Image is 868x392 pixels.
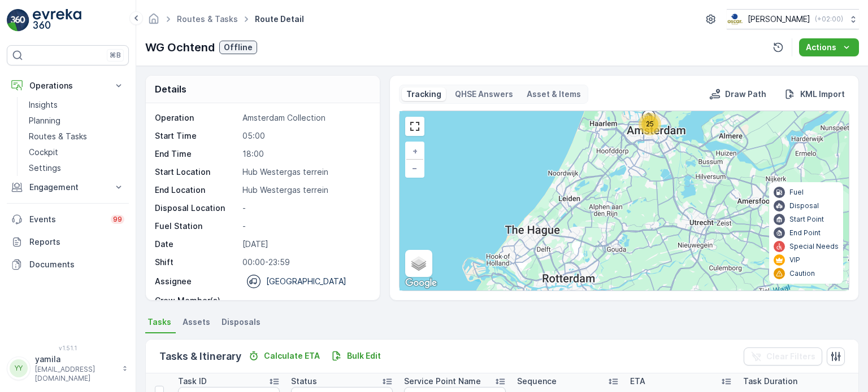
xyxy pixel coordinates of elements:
[806,42,836,53] p: Actions
[242,221,367,232] p: -
[155,221,238,232] p: Fuel Station
[799,38,859,56] button: Actions
[35,365,116,383] p: [EMAIL_ADDRESS][DOMAIN_NAME]
[406,143,423,160] a: Zoom In
[219,41,257,54] button: Offline
[35,354,116,365] p: yamila
[155,166,238,178] p: Start Location
[159,349,241,364] p: Tasks & Itinerary
[29,115,60,126] p: Planning
[789,201,819,210] p: Disposal
[155,148,238,160] p: End Time
[406,160,423,177] a: Zoom Out
[242,239,367,250] p: [DATE]
[7,345,129,351] span: v 1.51.1
[242,295,367,306] p: -
[24,97,129,113] a: Insights
[155,276,192,287] p: Assignee
[400,111,849,290] div: 0
[155,112,238,124] p: Operation
[727,9,859,29] button: [PERSON_NAME](+02:00)
[10,359,28,377] div: YY
[155,239,238,250] p: Date
[7,354,129,383] button: YYyamila[EMAIL_ADDRESS][DOMAIN_NAME]
[413,146,418,156] span: +
[789,228,821,237] p: End Point
[327,349,385,363] button: Bulk Edit
[147,316,171,328] span: Tasks
[7,231,129,253] a: Reports
[222,316,261,328] span: Disposals
[7,208,129,231] a: Events99
[242,202,367,214] p: -
[266,276,346,287] p: [GEOGRAPHIC_DATA]
[406,89,441,100] p: Tracking
[24,160,129,176] a: Settings
[145,39,215,56] p: WG Ochtend
[402,276,440,290] a: Open this area in Google Maps (opens a new window)
[155,202,238,214] p: Disposal Location
[29,259,124,270] p: Documents
[517,376,557,387] p: Sequence
[183,316,210,328] span: Assets
[147,17,160,27] a: Homepage
[455,89,513,100] p: QHSE Answers
[766,351,815,362] p: Clear Filters
[639,113,661,135] div: 25
[113,215,122,224] p: 99
[24,113,129,129] a: Planning
[29,236,124,248] p: Reports
[705,87,771,101] button: Draw Path
[815,15,843,24] p: ( +02:00 )
[29,147,58,158] p: Cockpit
[264,350,320,362] p: Calculate ETA
[800,89,845,100] p: KML Import
[291,376,317,387] p: Status
[789,256,800,265] p: VIP
[110,51,121,60] p: ⌘B
[406,251,431,276] a: Layers
[7,74,129,97] button: Operations
[789,242,839,251] p: Special Needs
[242,148,367,160] p: 18:00
[244,349,324,363] button: Calculate ETA
[155,130,238,142] p: Start Time
[24,144,129,160] a: Cockpit
[789,188,804,197] p: Fuel
[29,99,58,111] p: Insights
[155,257,238,268] p: Shift
[7,253,129,276] a: Documents
[748,14,810,25] p: [PERSON_NAME]
[29,214,104,225] p: Events
[24,129,129,144] a: Routes & Tasks
[789,269,815,278] p: Caution
[404,376,481,387] p: Service Point Name
[727,13,743,25] img: basis-logo_rgb2x.png
[242,166,367,178] p: Hub Westergas terrein
[177,14,238,24] a: Routes & Tasks
[29,162,61,174] p: Settings
[789,215,824,224] p: Start Point
[155,82,186,96] p: Details
[630,376,645,387] p: ETA
[242,112,367,124] p: Amsterdam Collection
[155,295,238,306] p: Crew Member(s)
[347,350,381,362] p: Bulk Edit
[29,131,87,142] p: Routes & Tasks
[412,163,418,173] span: −
[253,14,306,25] span: Route Detail
[406,118,423,135] a: View Fullscreen
[780,87,849,101] button: KML Import
[242,257,367,268] p: 00:00-23:59
[29,80,106,91] p: Operations
[242,184,367,196] p: Hub Westergas terrein
[29,182,106,193] p: Engagement
[155,184,238,196] p: End Location
[646,120,654,128] span: 25
[725,89,766,100] p: Draw Path
[7,176,129,199] button: Engagement
[7,9,29,32] img: logo
[402,276,440,290] img: Google
[527,89,581,100] p: Asset & Items
[743,376,797,387] p: Task Duration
